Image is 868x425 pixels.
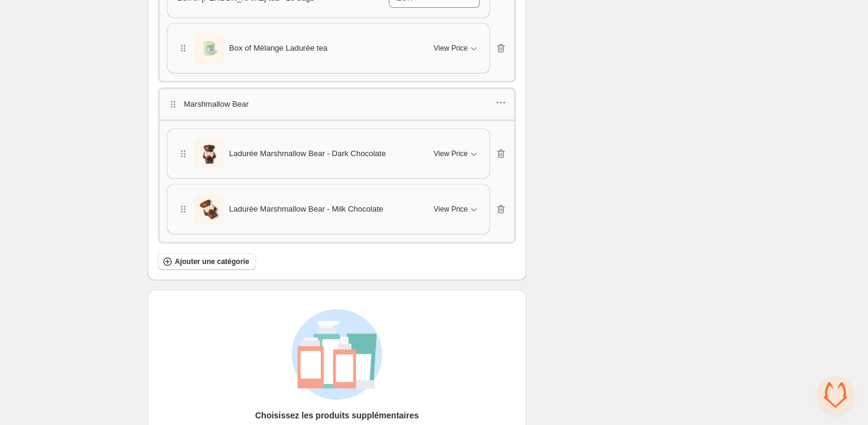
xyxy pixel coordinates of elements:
span: View Price [434,149,468,159]
span: Ladurée Marshmallow Bear - Milk Chocolate [229,203,383,215]
button: View Price [427,39,487,58]
h3: Choisissez les produits supplémentaires [255,409,419,421]
span: Box of Mélange Ladurée tea [229,42,327,54]
button: View Price [427,144,487,163]
img: Ladurée Marshmallow Bear - Dark Chocolate [194,136,224,172]
div: Open chat [817,377,854,413]
span: Ajouter une catégorie [175,257,249,266]
button: View Price [427,200,487,219]
img: Ladurée Marshmallow Bear - Milk Chocolate [194,191,224,227]
button: Ajouter une catégorie [158,253,256,270]
span: View Price [434,204,468,214]
p: Marshmallow Bear [184,98,249,110]
span: View Price [434,43,468,53]
img: Box of Mélange Ladurée tea [194,30,224,66]
span: Ladurée Marshmallow Bear - Dark Chocolate [229,148,386,160]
